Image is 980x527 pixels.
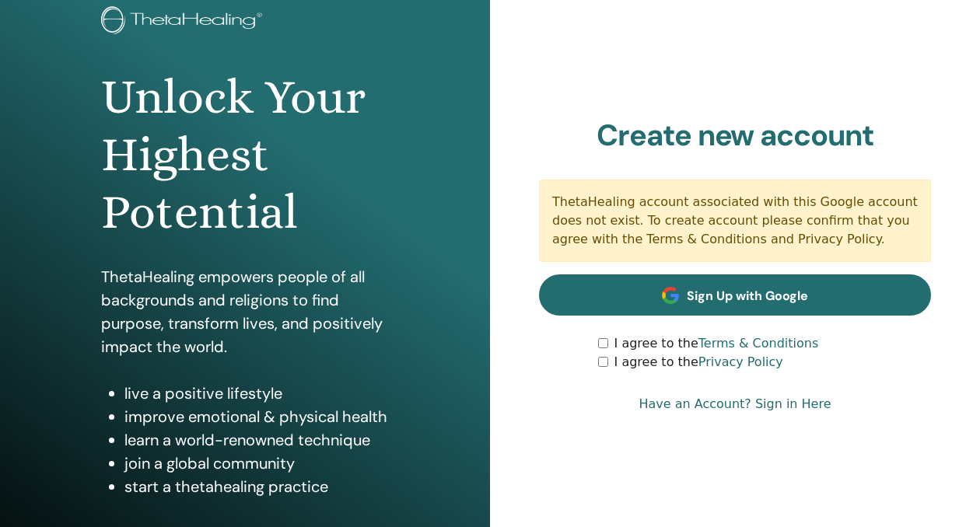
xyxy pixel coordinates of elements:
div: ThetaHealing account associated with this Google account does not exist. To create account please... [539,180,931,262]
li: live a positive lifestyle [124,382,389,405]
li: improve emotional & physical health [124,405,389,428]
span: Sign Up with Google [687,288,808,304]
h2: Create new account [539,118,931,154]
label: I agree to the [614,353,783,372]
li: learn a world-renowned technique [124,428,389,452]
li: join a global community [124,452,389,475]
a: Sign Up with Google [539,274,931,316]
a: Privacy Policy [698,354,783,369]
label: I agree to the [614,334,819,353]
li: start a thetahealing practice [124,475,389,498]
a: Terms & Conditions [698,336,818,351]
p: ThetaHealing empowers people of all backgrounds and religions to find purpose, transform lives, a... [101,265,389,358]
h1: Unlock Your Highest Potential [101,68,389,242]
a: Have an Account? Sign in Here [639,395,831,414]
